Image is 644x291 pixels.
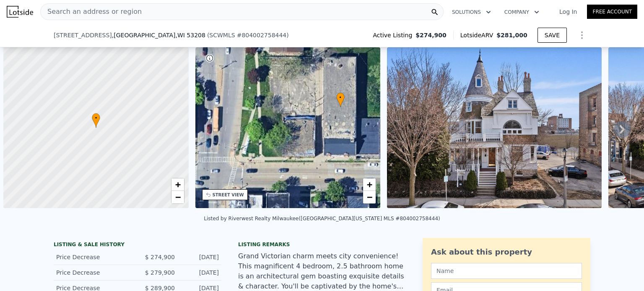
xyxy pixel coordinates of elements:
button: Show Options [574,27,590,44]
img: Sale: 167088856 Parcel: 127683449 [387,47,602,208]
div: Listing remarks [238,241,406,248]
img: Lotside [7,6,33,18]
input: Name [431,263,582,279]
span: Search an address or region [41,7,142,17]
div: LISTING & SALE HISTORY [54,241,221,250]
a: Log In [549,8,587,16]
a: Zoom in [171,178,184,191]
span: $ 274,900 [145,254,175,260]
span: + [367,179,372,190]
span: • [92,114,100,122]
div: STREET VIEW [213,192,244,198]
span: # 804002758444 [237,32,287,39]
div: Price Decrease [56,268,131,277]
div: [DATE] [182,253,219,261]
a: Zoom in [363,178,376,191]
span: + [175,179,180,190]
span: $281,000 [496,32,527,39]
span: • [336,94,345,101]
span: − [175,192,180,202]
div: • [336,93,345,107]
a: Free Account [587,5,637,19]
span: Lotside ARV [460,31,496,39]
div: Ask about this property [431,246,582,258]
div: [DATE] [182,268,219,277]
span: , WI 53208 [175,32,205,39]
span: $274,900 [415,31,447,39]
div: Price Decrease [56,253,131,261]
div: Listed by Riverwest Realty Milwaukee ([GEOGRAPHIC_DATA][US_STATE] MLS #804002758444) [204,216,440,221]
span: SCWMLS [209,32,235,39]
a: Zoom out [171,191,184,203]
span: [STREET_ADDRESS] [54,31,112,39]
div: ( ) [207,31,289,39]
span: Active Listing [373,31,415,39]
span: , [GEOGRAPHIC_DATA] [112,31,205,39]
a: Zoom out [363,191,376,203]
span: $ 279,900 [145,269,175,276]
button: Solutions [445,5,498,20]
span: − [367,192,372,202]
button: Company [498,5,546,20]
button: SAVE [538,28,567,43]
div: • [92,113,100,128]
